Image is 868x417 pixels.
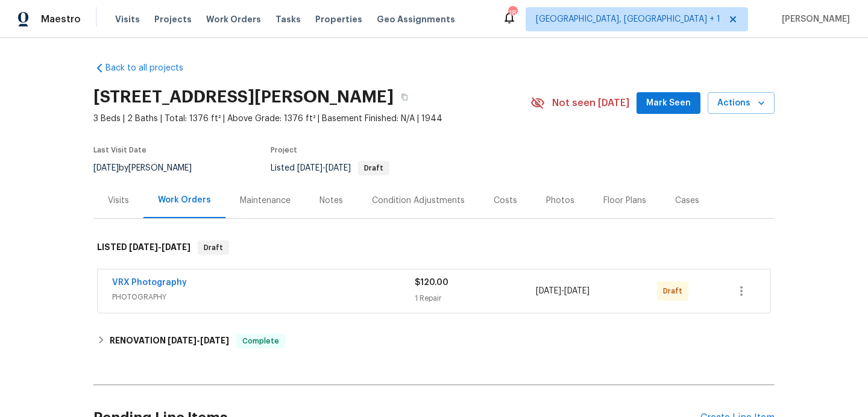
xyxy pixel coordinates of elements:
span: Complete [237,335,284,347]
span: Listed [271,164,389,172]
div: Cases [675,195,699,207]
span: [DATE] [168,336,197,345]
span: Last Visit Date [93,146,146,154]
span: [DATE] [200,336,229,345]
div: Photos [546,195,574,207]
span: Maestro [41,13,81,25]
span: - [129,243,190,251]
div: Notes [319,195,343,207]
span: Actions [717,96,765,111]
div: Condition Adjustments [372,195,465,207]
div: RENOVATION [DATE]-[DATE]Complete [93,327,775,356]
div: 18 [508,7,517,19]
div: Floor Plans [603,195,646,207]
span: [DATE] [325,164,351,172]
span: [DATE] [536,287,561,295]
span: Properties [315,13,362,25]
div: LISTED [DATE]-[DATE]Draft [93,228,775,267]
span: - [168,336,229,345]
span: Geo Assignments [377,13,455,25]
a: VRX Photography [112,278,187,287]
span: Not seen [DATE] [552,97,629,109]
span: - [297,164,351,172]
span: Visits [115,13,140,25]
button: Copy Address [394,86,415,108]
span: Draft [199,242,228,254]
span: Project [271,146,297,154]
span: [PERSON_NAME] [777,13,850,25]
span: Draft [359,165,388,172]
span: Mark Seen [646,96,691,111]
button: Actions [708,92,775,114]
span: [DATE] [162,243,190,251]
h6: LISTED [97,240,190,255]
span: [DATE] [297,164,322,172]
span: Projects [154,13,192,25]
h2: [STREET_ADDRESS][PERSON_NAME] [93,91,394,103]
div: by [PERSON_NAME] [93,161,206,175]
span: [DATE] [93,164,119,172]
span: [DATE] [129,243,158,251]
h6: RENOVATION [110,334,229,348]
a: Back to all projects [93,62,209,74]
button: Mark Seen [637,92,700,114]
span: $120.00 [415,278,448,287]
span: 3 Beds | 2 Baths | Total: 1376 ft² | Above Grade: 1376 ft² | Basement Finished: N/A | 1944 [93,113,530,125]
span: [DATE] [564,287,590,295]
div: Maintenance [240,195,291,207]
span: Tasks [275,15,301,24]
div: 1 Repair [415,292,536,304]
div: Work Orders [158,194,211,206]
span: Work Orders [206,13,261,25]
div: Visits [108,195,129,207]
div: Costs [494,195,517,207]
span: - [536,285,590,297]
span: Draft [663,285,687,297]
span: [GEOGRAPHIC_DATA], [GEOGRAPHIC_DATA] + 1 [536,13,720,25]
span: PHOTOGRAPHY [112,291,415,303]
